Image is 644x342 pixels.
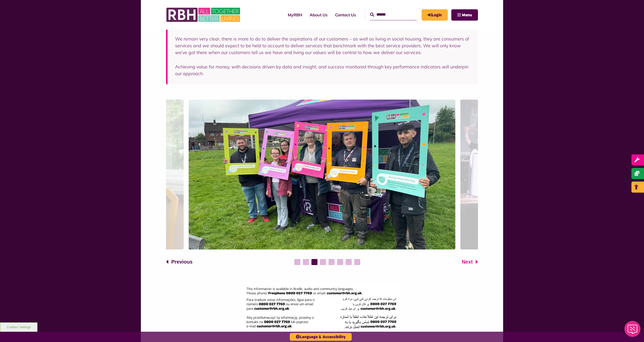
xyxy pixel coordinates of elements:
span: Menu [462,13,472,17]
a: Contact Us [331,8,360,22]
button: 1 of 8 [294,259,300,265]
p: Achieving value for money, with decisions driven by data and insight, and success monitored throu... [175,63,470,77]
button: 7 of 8 [346,259,352,265]
button: 4 of 8 [320,259,326,265]
span: Previous [171,258,192,266]
img: RBH [166,5,242,25]
button: 6 of 8 [337,259,343,265]
a: About Us [306,8,331,22]
button: 8 of 8 [354,259,360,265]
img: This information is available in Braille, audio, and community languages. Call 0800 027 7769 or e... [243,283,401,334]
button: 2 of 8 [303,259,309,265]
span: Next [462,258,473,266]
iframe: Netcall Web Assistant for live chat [621,319,644,342]
p: We remain very clear, there is more to do to deliver the aspirations of our customers – as well a... [175,35,470,56]
a: MyRBH [284,8,306,22]
a: MyRBH [422,9,448,21]
input: Search [370,9,417,20]
button: 5 of 8 [329,259,335,265]
button: 3 of 8 [311,259,317,265]
button: Navigation [451,9,478,21]
button: Previous [166,258,192,266]
button: Language & Accessibility [290,333,352,341]
button: Next [462,258,478,266]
